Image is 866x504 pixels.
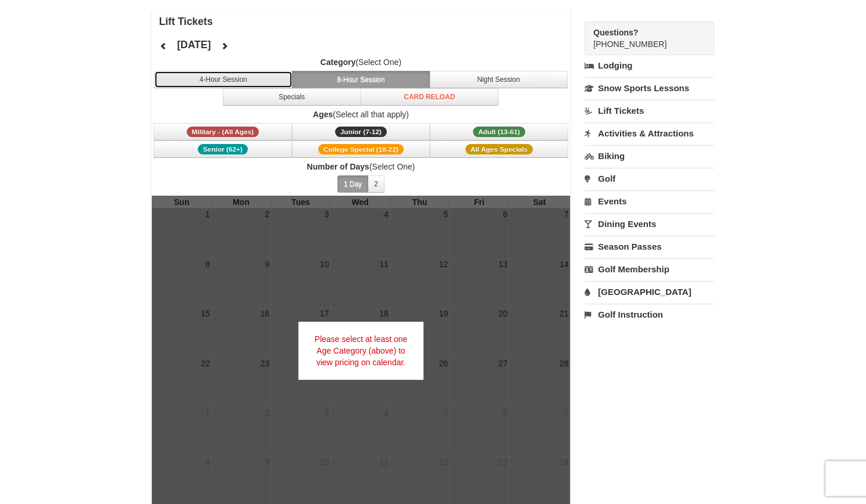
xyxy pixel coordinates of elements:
a: Dining Events [585,213,714,235]
h4: [DATE] [177,39,211,51]
strong: Number of Days [307,162,369,171]
a: Events [585,190,714,212]
button: Specials [223,88,361,106]
a: Activities & Attractions [585,123,714,144]
a: Golf Membership [585,258,714,280]
label: (Select all that apply) [152,109,571,120]
a: Golf [585,168,714,189]
strong: Category [320,57,356,67]
a: Snow Sports Lessons [585,77,714,99]
a: Lodging [585,55,714,76]
button: Senior (62+) [154,141,292,158]
span: Senior (62+) [198,144,248,154]
a: [GEOGRAPHIC_DATA] [585,281,714,303]
div: Please select at least one Age Category (above) to view pricing on calendar. [298,322,424,380]
button: 4-Hour Session [154,71,293,88]
button: Military - (All Ages) [154,123,292,141]
button: 8-Hour Session [292,71,430,88]
span: Junior (7-12) [335,127,387,137]
button: Card Reload [360,88,498,106]
a: Biking [585,145,714,167]
button: Adult (13-61) [430,123,568,141]
button: Night Session [429,71,568,88]
a: Golf Instruction [585,304,714,325]
button: All Ages Specials [430,141,568,158]
a: Lift Tickets [585,100,714,121]
strong: Ages [313,110,333,119]
h4: Lift Tickets [159,16,571,27]
span: College Special (18-22) [318,144,404,154]
button: Junior (7-12) [292,123,430,141]
span: Adult (13-61) [473,127,525,137]
button: 1 Day [337,175,368,193]
label: (Select One) [152,161,571,172]
button: 2 [368,175,384,193]
span: Military - (All Ages) [187,127,259,137]
strong: Questions? [593,28,638,37]
label: (Select One) [152,56,571,68]
button: College Special (18-22) [292,141,430,158]
a: Season Passes [585,236,714,257]
span: [PHONE_NUMBER] [593,27,693,49]
span: All Ages Specials [465,144,533,154]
